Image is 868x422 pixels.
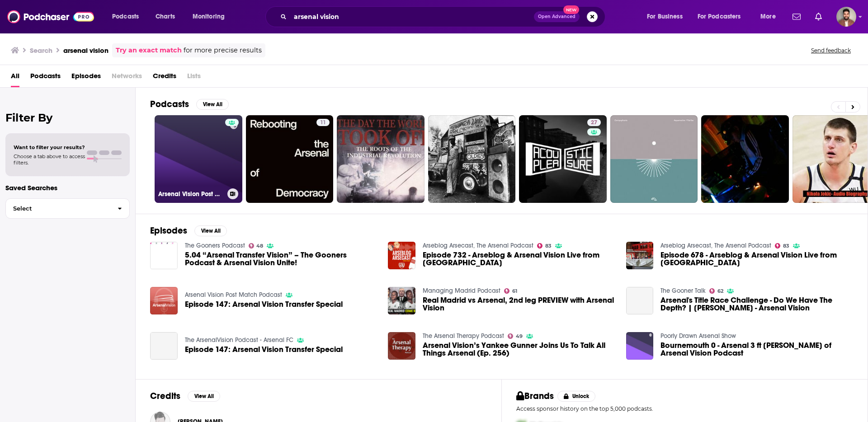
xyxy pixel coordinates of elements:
p: Saved Searches [5,183,130,192]
span: Select [6,206,110,211]
span: 83 [783,244,789,248]
img: Podchaser - Follow, Share and Rate Podcasts [7,8,94,25]
button: open menu [106,9,151,24]
h3: Search [30,46,52,55]
span: More [760,10,776,23]
span: For Podcasters [698,10,741,23]
span: 49 [516,334,523,338]
a: Episode 147: Arsenal Vision Transfer Special [185,300,343,308]
img: Episode 678 - Arseblog & Arsenal Vision Live from Union Chapel [626,242,654,269]
span: 61 [512,289,517,293]
a: 27 [587,119,601,126]
input: Search podcasts, credits, & more... [290,9,534,24]
h2: Credits [150,390,180,402]
h2: Brands [516,390,554,402]
a: Episode 678 - Arseblog & Arsenal Vision Live from Union Chapel [660,251,853,267]
a: 61 [504,288,517,294]
span: Lists [187,69,201,87]
button: View All [194,225,227,236]
a: Podcasts [30,69,61,87]
span: 62 [717,289,723,293]
a: Episode 147: Arsenal Vision Transfer Special [150,332,178,360]
a: Show notifications dropdown [811,9,826,24]
div: Search podcasts, credits, & more... [274,6,614,27]
span: 83 [545,244,552,248]
span: Logged in as calmonaghan [836,7,856,27]
h2: Filter By [5,111,130,124]
span: Charts [156,10,175,23]
span: Bournemouth 0 - Arsenal 3 ft [PERSON_NAME] of Arsenal Vision Podcast [660,342,853,357]
img: Episode 147: Arsenal Vision Transfer Special [150,287,178,314]
button: open menu [754,9,787,24]
a: PodcastsView All [150,98,229,110]
a: 27 [519,115,607,203]
img: User Profile [836,7,856,27]
a: Try an exact match [116,45,182,56]
p: Access sponsor history on the top 5,000 podcasts. [516,405,853,412]
button: open menu [692,9,754,24]
a: Arseblog Arsecast, The Arsenal Podcast [660,242,771,249]
a: Credits [153,69,176,87]
button: Send feedback [808,47,854,54]
button: Select [5,198,130,219]
span: Want to filter your results? [14,144,85,150]
a: 11 [316,119,330,126]
button: Show profile menu [836,7,856,27]
img: Bournemouth 0 - Arsenal 3 ft Clive of Arsenal Vision Podcast [626,332,654,360]
a: All [11,69,19,87]
img: Episode 732 - Arseblog & Arsenal Vision Live from Union Chapel [388,242,415,269]
a: Arsenal Vision Post Match Podcast [185,291,282,299]
span: Choose a tab above to access filters. [14,153,85,166]
span: Episode 678 - Arseblog & Arsenal Vision Live from [GEOGRAPHIC_DATA] [660,251,853,267]
a: Arsenal Vision’s Yankee Gunner Joins Us To Talk All Things Arsenal (Ep. 256) [423,342,615,357]
a: 5.04 “Arsenal Transfer Vision” – The Gooners Podcast & Arsenal Vision Unite! [185,251,377,267]
a: Episode 732 - Arseblog & Arsenal Vision Live from Union Chapel [423,251,615,267]
a: 62 [709,288,723,294]
span: for more precise results [184,45,262,56]
a: Show notifications dropdown [789,9,804,24]
span: New [563,5,580,14]
button: open menu [641,9,694,24]
a: CreditsView All [150,390,220,402]
span: Monitoring [193,10,225,23]
a: Poorly Drawn Arsenal Show [660,332,736,340]
button: open menu [186,9,236,24]
span: Podcasts [112,10,139,23]
a: Real Madrid vs Arsenal, 2nd leg PREVIEW with Arsenal Vision [423,296,615,312]
img: 5.04 “Arsenal Transfer Vision” – The Gooners Podcast & Arsenal Vision Unite! [150,242,178,269]
span: For Business [647,10,683,23]
h2: Podcasts [150,98,189,110]
a: The ArsenalVision Podcast - Arsenal FC [185,336,293,344]
a: Bournemouth 0 - Arsenal 3 ft Clive of Arsenal Vision Podcast [660,342,853,357]
span: Open Advanced [538,14,576,19]
span: Episode 732 - Arseblog & Arsenal Vision Live from [GEOGRAPHIC_DATA] [423,251,615,267]
a: 11 [246,115,334,203]
a: Arseblog Arsecast, The Arsenal Podcast [423,242,533,249]
a: Episode 147: Arsenal Vision Transfer Special [185,346,343,353]
a: Arsenal's Title Race Challenge - Do We Have The Depth? | Ft Elliot - Arsenal Vision [626,287,654,314]
a: 49 [508,333,523,339]
img: Arsenal Vision’s Yankee Gunner Joins Us To Talk All Things Arsenal (Ep. 256) [388,332,415,360]
a: Episodes [71,69,101,87]
img: Real Madrid vs Arsenal, 2nd leg PREVIEW with Arsenal Vision [388,287,415,314]
a: Arsenal's Title Race Challenge - Do We Have The Depth? | Ft Elliot - Arsenal Vision [660,296,853,312]
a: 83 [775,243,789,249]
span: 48 [256,244,263,248]
button: Open AdvancedNew [534,11,580,22]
